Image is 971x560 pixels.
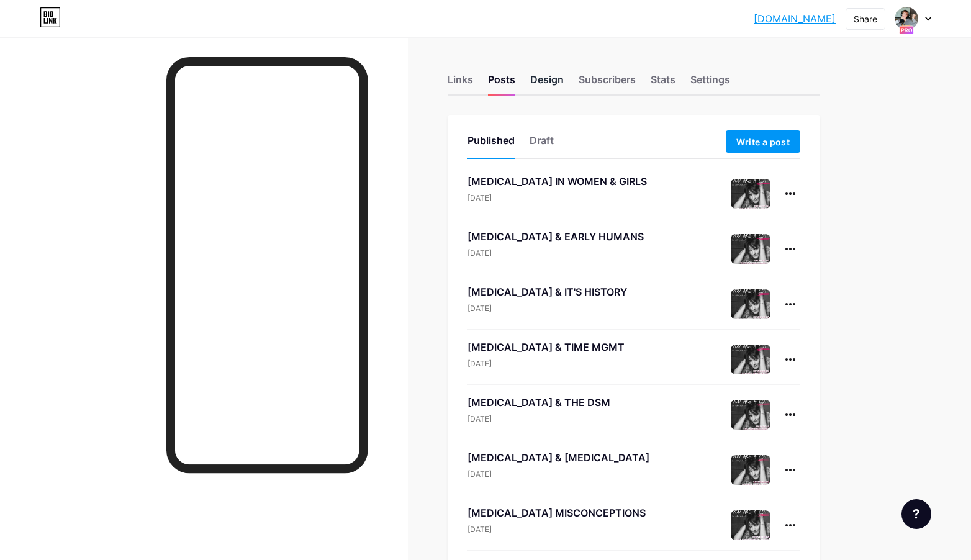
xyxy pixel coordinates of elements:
[731,234,770,264] img: ADHD & EARLY HUMANS
[854,12,877,25] div: Share
[736,137,790,147] span: Write a post
[731,345,770,374] img: ADHD & TIME MGMT
[731,400,770,430] img: ADHD & THE DSM
[467,413,610,425] div: [DATE]
[726,130,800,153] button: Write a post
[467,450,649,465] div: [MEDICAL_DATA] & [MEDICAL_DATA]
[754,11,836,26] a: [DOMAIN_NAME]
[467,469,649,480] div: [DATE]
[731,510,770,540] img: ADHD MISCONCEPTIONS
[895,7,918,30] img: jenkirkman
[488,72,515,94] div: Posts
[467,303,627,314] div: [DATE]
[579,72,636,94] div: Subscribers
[467,395,610,410] div: [MEDICAL_DATA] & THE DSM
[731,179,770,209] img: ADHD IN WOMEN & GIRLS
[467,505,646,520] div: [MEDICAL_DATA] MISCONCEPTIONS
[467,192,647,204] div: [DATE]
[530,72,564,94] div: Design
[690,72,730,94] div: Settings
[651,72,675,94] div: Stats
[731,455,770,485] img: ADHD & ESTROGEN
[467,229,644,244] div: [MEDICAL_DATA] & EARLY HUMANS
[467,358,625,369] div: [DATE]
[467,340,625,355] div: [MEDICAL_DATA] & TIME MGMT
[530,133,554,155] div: Draft
[448,72,473,94] div: Links
[731,289,770,319] img: ADHD & IT'S HISTORY
[467,133,515,155] div: Published
[467,284,627,299] div: [MEDICAL_DATA] & IT'S HISTORY
[467,174,647,189] div: [MEDICAL_DATA] IN WOMEN & GIRLS
[467,524,646,535] div: [DATE]
[467,248,644,259] div: [DATE]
